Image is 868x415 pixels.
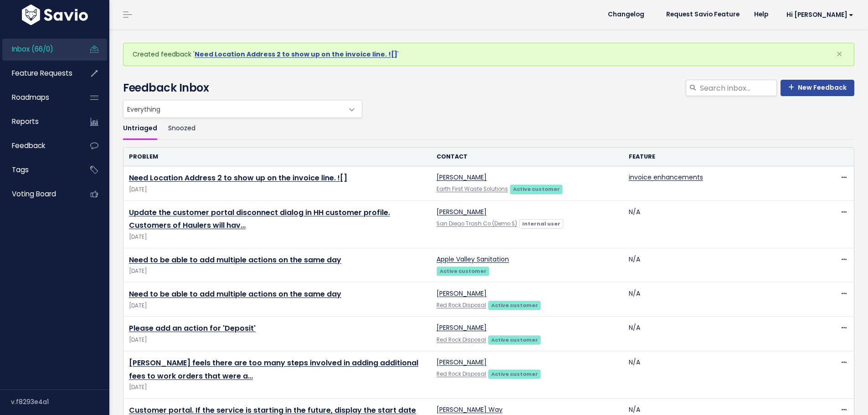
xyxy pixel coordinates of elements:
[747,8,776,21] a: Help
[123,100,362,118] span: Everything
[781,80,854,96] a: New Feedback
[431,148,623,166] th: Contact
[437,405,503,414] a: [PERSON_NAME] Way
[2,184,76,205] a: Voting Board
[519,219,563,228] a: Internal user
[836,46,842,61] span: ×
[827,43,852,65] button: Close
[12,68,72,78] span: Feature Requests
[129,335,426,345] span: [DATE]
[623,282,816,316] td: N/A
[437,173,487,182] a: [PERSON_NAME]
[776,8,861,22] a: Hi [PERSON_NAME]
[129,289,341,299] a: Need to be able to add multiple actions on the same day
[437,302,486,309] a: Red Rock Disposal
[440,267,487,275] strong: Active customer
[2,63,76,84] a: Feature Requests
[2,135,76,156] a: Feedback
[20,5,90,25] img: logo-white.9d6f32f41409.svg
[12,44,53,54] span: Inbox (66/0)
[437,220,517,227] a: San Diego Trash Co (Demo S)
[2,111,76,132] a: Reports
[129,173,347,183] a: Need Location Address 2 to show up on the invoice line. ![]
[437,336,486,343] a: Red Rock Disposal
[12,165,29,174] span: Tags
[123,148,431,166] th: Problem
[491,302,538,309] strong: Active customer
[123,118,854,139] ul: Filter feature requests
[437,266,489,275] a: Active customer
[491,370,538,378] strong: Active customer
[2,39,76,60] a: Inbox (66/0)
[786,11,853,18] span: Hi [PERSON_NAME]
[11,390,109,414] div: v.f8293e4a1
[623,351,816,398] td: N/A
[510,184,563,193] a: Active customer
[623,200,816,248] td: N/A
[168,118,195,139] a: Snoozed
[699,80,777,96] input: Search inbox...
[129,232,426,242] span: [DATE]
[12,92,49,102] span: Roadmaps
[129,358,418,381] a: [PERSON_NAME] feels there are too many steps involved in adding additional fees to work orders th...
[437,370,486,378] a: Red Rock Disposal
[437,358,487,367] a: [PERSON_NAME]
[488,335,541,344] a: Active customer
[623,148,816,166] th: Feature
[488,369,541,378] a: Active customer
[195,50,397,59] a: Need Location Address 2 to show up on the invoice line. ![]
[659,8,747,21] a: Request Savio Feature
[129,323,256,333] a: Please add an action for 'Deposit'
[522,220,560,227] strong: Internal user
[129,255,341,265] a: Need to be able to add multiple actions on the same day
[491,336,538,343] strong: Active customer
[608,11,644,18] span: Changelog
[123,43,854,66] div: Created feedback ' '
[629,173,703,182] a: invoice enhancements
[437,289,487,298] a: [PERSON_NAME]
[2,159,76,180] a: Tags
[12,117,39,126] span: Reports
[123,80,854,96] h4: Feedback Inbox
[123,100,344,118] span: Everything
[623,317,816,351] td: N/A
[437,185,508,193] a: Earth First Waste Solutions
[129,383,426,392] span: [DATE]
[623,248,816,282] td: N/A
[129,266,426,276] span: [DATE]
[129,207,390,231] a: Update the customer portal disconnect dialog in HH customer profile. Customers of Haulers will hav…
[488,300,541,309] a: Active customer
[123,118,157,139] a: Untriaged
[437,323,487,332] a: [PERSON_NAME]
[2,87,76,108] a: Roadmaps
[129,301,426,311] span: [DATE]
[12,141,45,150] span: Feedback
[437,255,509,264] a: Apple Valley Sanitation
[12,189,56,199] span: Voting Board
[513,185,560,193] strong: Active customer
[129,185,426,195] span: [DATE]
[437,207,487,216] a: [PERSON_NAME]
